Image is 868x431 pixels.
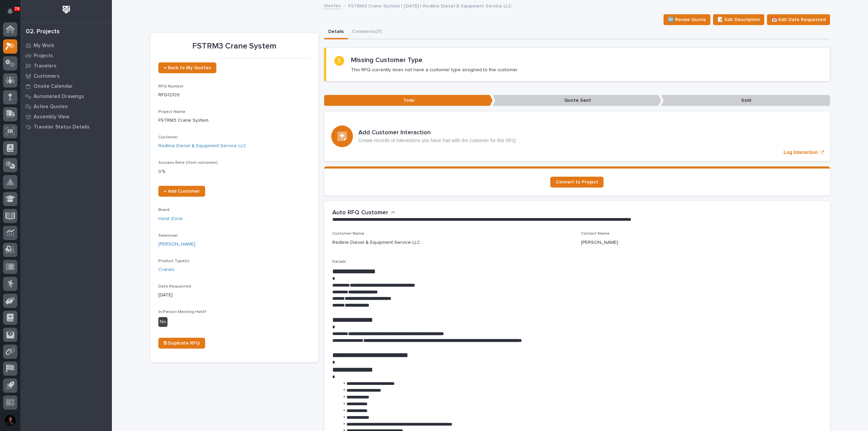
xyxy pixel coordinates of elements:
[158,234,178,238] span: Salesman
[717,16,760,24] span: 📝 Edit Description
[158,84,183,89] span: RFQ Number
[158,135,178,139] span: Customer
[158,266,174,273] a: Cranes
[581,232,610,236] span: Contact Name
[158,110,185,114] span: Project Name
[158,41,311,51] p: FSTRM3 Crane System
[713,14,764,25] button: 📝 Edit Description
[158,168,311,175] p: 0 %
[158,117,311,124] p: FSTRM3 Crane System
[60,3,73,16] img: Workspace Logo
[158,310,206,314] span: In-Person Meeting Held?
[34,53,53,59] p: Projects
[332,232,364,236] span: Customer Name
[158,285,191,289] span: Date Requested
[348,25,386,39] button: Comments (7)
[34,114,69,120] p: Assembly View
[164,341,200,346] span: ⎘ Duplicate RFQ
[34,63,57,69] p: Travelers
[20,101,112,112] a: Active Quotes
[3,413,17,428] button: users-avatar
[771,16,826,24] span: 📅 Edit Date Requested
[20,91,112,101] a: Automated Drawings
[8,8,17,19] div: Notifications74
[332,209,388,217] h2: Auto RFQ Customer
[164,189,200,194] span: + Add Customer
[158,259,189,263] span: Product Type(s)
[15,6,19,11] p: 74
[34,124,90,130] p: Traveler Status Details
[348,2,512,9] p: FSTRM3 Crane System | [DATE] | Redline Diesel & Equipment Service LLC
[358,138,516,143] p: Create records of interactions you have had with the customer for this RFQ
[158,208,170,212] span: Brand
[164,65,211,70] span: ← Back to My Quotes
[158,161,218,165] span: Success Rate (from customer)
[34,94,84,100] p: Automated Drawings
[581,239,618,246] p: [PERSON_NAME]
[158,92,311,99] p: RFQ12109
[661,95,830,106] p: Sold
[20,81,112,91] a: Onsite Calendar
[158,241,195,248] a: [PERSON_NAME]
[158,317,167,327] div: No
[324,95,493,106] p: Todo
[664,14,710,25] button: 🆕 Revise Quote
[34,83,73,90] p: Onsite Calendar
[20,61,112,71] a: Travelers
[26,28,60,36] div: 02. Projects
[784,150,818,155] p: Log Interaction
[158,142,246,150] a: Redline Diesel & Equipment Service LLC
[550,177,604,188] a: Convert to Project
[332,239,420,246] p: Redline Diesel & Equipment Service LLC
[351,67,518,73] p: This RFQ currently does not have a customer type assigned to the customer
[158,215,183,222] a: Hoist Zone
[20,51,112,61] a: Projects
[767,14,830,25] button: 📅 Edit Date Requested
[20,40,112,51] a: My Work
[34,73,60,79] p: Customers
[3,4,17,18] button: Notifications
[332,209,396,217] button: Auto RFQ Customer
[34,43,54,49] p: My Work
[668,16,706,24] span: 🆕 Revise Quote
[158,62,216,73] a: ← Back to My Quotes
[324,1,341,9] a: Quotes
[158,338,205,349] a: ⎘ Duplicate RFQ
[493,95,661,106] p: Quote Sent
[20,122,112,132] a: Traveler Status Details
[34,104,68,110] p: Active Quotes
[324,25,348,39] button: Details
[556,180,598,184] span: Convert to Project
[158,292,311,299] p: [DATE]
[332,260,346,264] span: Details
[358,129,516,137] h3: Add Customer Interaction
[158,186,205,197] a: + Add Customer
[20,71,112,81] a: Customers
[324,112,830,161] a: Log Interaction
[20,112,112,122] a: Assembly View
[351,56,422,64] h2: Missing Customer Type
